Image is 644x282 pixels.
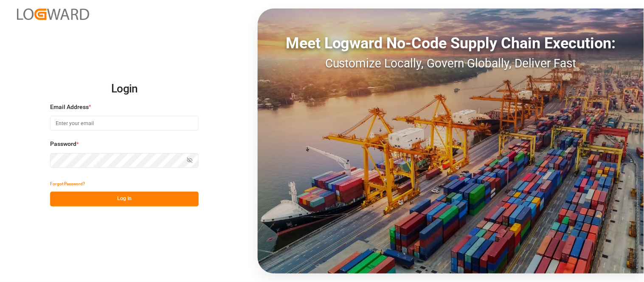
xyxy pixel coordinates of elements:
[50,116,199,131] input: Enter your email
[258,55,644,73] div: Customize Locally, Govern Globally, Deliver Fast
[50,75,199,103] h2: Login
[50,177,85,192] button: Forgot Password?
[17,8,89,20] img: Logward_new_orange.png
[50,103,89,112] span: Email Address
[258,32,644,55] div: Meet Logward No-Code Supply Chain Execution:
[50,140,76,148] span: Password
[50,192,199,207] button: Log In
